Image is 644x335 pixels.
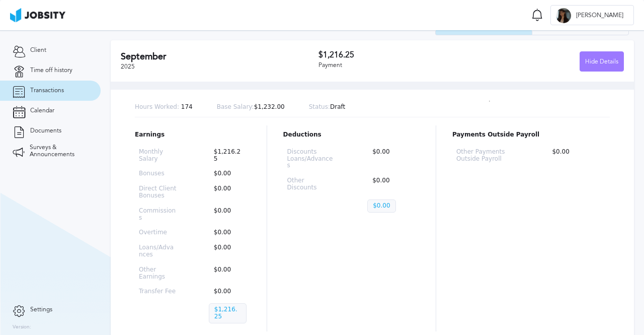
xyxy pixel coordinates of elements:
button: B[PERSON_NAME] [550,5,634,25]
p: Commissions [139,208,177,222]
p: Direct Client Bonuses [139,185,177,199]
div: Hide Details [580,52,623,72]
p: Other Payments Outside Payroll [456,149,515,163]
p: Loans/Advances [139,244,177,258]
p: Bonuses [139,170,177,177]
label: Version: [13,324,31,330]
p: Monthly Salary [139,149,177,163]
button: Hide Details [580,51,624,72]
span: Settings [30,306,52,313]
p: $0.00 [209,170,247,177]
p: $0.00 [209,185,247,199]
div: Payment [318,62,471,69]
p: $0.00 [209,244,247,258]
p: Overtime [139,229,177,236]
p: Transfer Fee [139,288,177,295]
span: Time off history [30,67,72,74]
span: Status: [309,103,330,110]
p: Other Discounts [287,177,336,191]
p: $0.00 [367,199,395,213]
p: $1,216.25 [209,149,247,163]
p: $1,232.00 [217,104,285,111]
h2: September [121,51,318,62]
span: Transactions [30,87,64,94]
p: $1,216.25 [209,303,247,323]
h3: $1,216.25 [318,50,471,59]
p: Draft [309,104,346,111]
span: Base Salary: [217,103,254,110]
span: Surveys & Announcements [30,144,88,158]
span: 2025 [121,63,135,70]
p: $0.00 [209,208,247,222]
div: B [556,8,571,23]
p: $0.00 [547,149,606,163]
p: Deductions [283,131,420,139]
p: Payments Outside Payroll [452,131,610,139]
h2: 2025 [111,18,435,32]
p: 174 [135,104,193,111]
p: $0.00 [209,288,247,295]
p: Other Earnings [139,266,177,281]
p: Earnings [135,131,251,139]
span: Calendar [30,107,54,114]
p: $0.00 [209,229,247,236]
span: Documents [30,127,61,135]
p: Discounts Loans/Advances [287,149,336,169]
p: $0.00 [367,177,416,191]
span: [PERSON_NAME] [571,12,628,19]
p: $0.00 [367,149,416,169]
span: Client [30,47,46,54]
p: $0.00 [209,266,247,281]
img: ab4bad089aa723f57921c736e9817d99.png [10,8,65,22]
span: Hours Worked: [135,103,179,110]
